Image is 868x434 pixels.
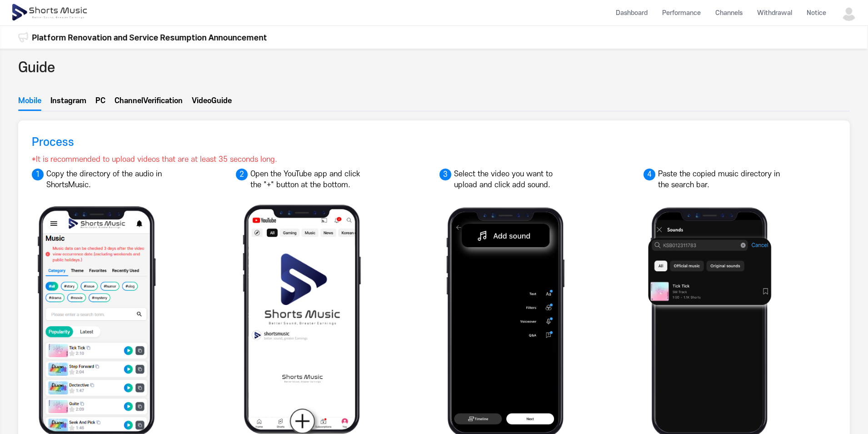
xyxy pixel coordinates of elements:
[18,32,29,43] img: 알림 아이콘
[609,1,655,25] a: Dashboard
[644,169,780,190] p: Paste the copied music directory in the search bar.
[18,95,41,111] button: Mobile
[115,97,183,109] button: ChannelVerification
[841,5,857,21] img: 사용자 이미지
[211,97,232,105] span: Guide
[708,1,750,25] a: Channels
[32,154,277,165] div: *It is recommended to upload videos that are at least 35 seconds long.
[143,97,183,105] span: Verification
[236,169,372,190] p: Open the YouTube app and click the "+" button at the bottom.
[439,169,576,190] p: Select the video you want to upload and click add sound.
[32,134,74,150] h3: Process
[95,95,105,111] button: PC
[799,1,833,25] a: Notice
[32,169,168,190] p: Copy the directory of the audio in ShortsMusic.
[50,95,86,111] button: Instagram
[192,97,232,109] button: VideoGuide
[655,1,708,25] a: Performance
[750,1,799,25] a: Withdrawal
[18,58,55,78] h2: Guide
[33,31,268,44] a: Platform Renovation and Service Resumption Announcement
